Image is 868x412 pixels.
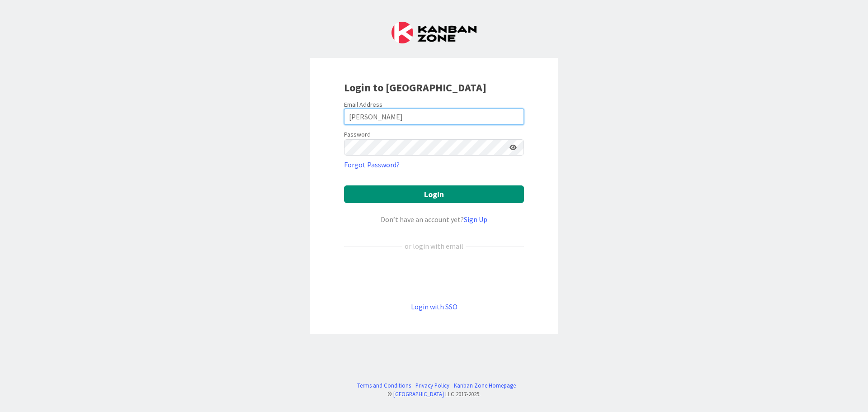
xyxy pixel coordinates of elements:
a: Privacy Policy [415,381,449,390]
a: Sign Up [464,215,487,224]
div: Don’t have an account yet? [344,214,524,225]
a: [GEOGRAPHIC_DATA] [393,390,444,398]
iframe: Sign in with Google Button [340,266,528,286]
div: © LLC 2017- 2025 . [353,390,516,398]
button: Login [344,185,524,203]
label: Password [344,130,371,139]
a: Login with SSO [411,302,458,311]
a: Terms and Conditions [357,381,411,390]
div: or login with email [402,241,466,251]
b: Login to [GEOGRAPHIC_DATA] [344,81,486,95]
label: Email Address [344,100,382,109]
a: Kanban Zone Homepage [454,381,516,390]
a: Forgot Password? [344,159,400,170]
img: Kanban Zone [392,22,476,43]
